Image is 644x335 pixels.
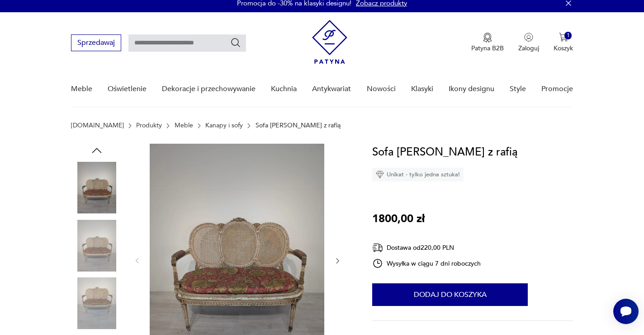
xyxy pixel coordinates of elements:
[71,220,123,272] img: Zdjęcie produktu Sofa Ludwik XVI z rafią
[71,122,124,129] a: [DOMAIN_NAME]
[205,122,243,129] a: Kanapy i sofy
[256,122,341,129] p: Sofa [PERSON_NAME] z rafią
[175,122,193,129] a: Meble
[230,37,241,48] button: Szukaj
[518,33,539,53] button: Zaloguj
[372,144,517,161] h1: Sofa [PERSON_NAME] z rafią
[613,299,639,324] iframe: Smartsupp widget button
[471,44,504,53] p: Patyna B2B
[136,122,162,129] a: Produkty
[411,72,433,107] a: Klasyki
[518,44,539,53] p: Zaloguj
[376,170,384,179] img: Ikona diamentu
[162,72,256,107] a: Dekoracje i przechowywanie
[559,33,568,42] img: Ikona koszyka
[483,33,492,43] img: Ikona medalu
[71,162,123,214] img: Zdjęcie produktu Sofa Ludwik XVI z rafią
[372,242,481,253] div: Dostawa od 220,00 PLN
[312,20,347,64] img: Patyna - sklep z meblami i dekoracjami vintage
[471,33,504,53] button: Patyna B2B
[71,277,123,329] img: Zdjęcie produktu Sofa Ludwik XVI z rafią
[541,72,573,107] a: Promocje
[372,242,383,253] img: Ikona dostawy
[449,72,494,107] a: Ikony designu
[554,44,573,53] p: Koszyk
[312,72,351,107] a: Antykwariat
[471,33,504,53] a: Ikona medaluPatyna B2B
[564,32,572,39] div: 1
[372,210,425,228] p: 1800,00 zł
[372,168,464,181] div: Unikat - tylko jedna sztuka!
[71,72,92,107] a: Meble
[524,33,533,42] img: Ikonka użytkownika
[510,72,526,107] a: Style
[554,33,573,53] button: 1Koszyk
[372,258,481,269] div: Wysyłka w ciągu 7 dni roboczych
[71,34,121,51] button: Sprzedawaj
[372,283,528,306] button: Dodaj do koszyka
[71,40,121,47] a: Sprzedawaj
[271,72,297,107] a: Kuchnia
[367,72,396,107] a: Nowości
[108,72,147,107] a: Oświetlenie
